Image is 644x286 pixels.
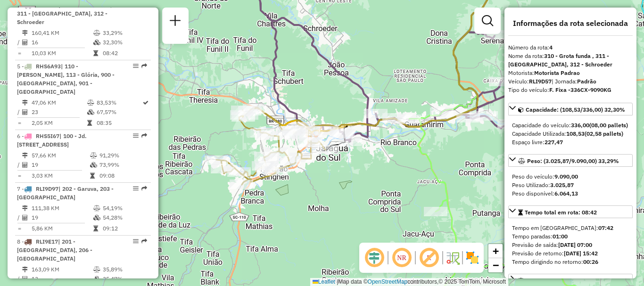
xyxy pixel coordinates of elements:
span: Capacidade: (108,53/336,00) 32,30% [526,106,625,113]
td: = [17,224,22,233]
span: | 310 - Grota funda , 311 - [GEOGRAPHIC_DATA], 312 - Schroeder [17,1,112,25]
em: Rota exportada [141,133,147,139]
div: Número da rota: [508,43,633,52]
div: Nome da rota: [508,52,633,69]
td: 83,53% [96,98,142,107]
div: Peso: (3.025,87/9.090,00) 33,29% [508,169,633,202]
em: Opções [133,186,139,191]
img: Exibir/Ocultar setores [465,250,480,265]
em: Rota exportada [141,63,147,69]
td: = [17,49,22,58]
td: / [17,107,22,117]
a: Zoom in [488,244,503,258]
div: Tempo dirigindo no retorno: [512,258,629,266]
div: Veículo: [508,77,633,86]
span: RLI9D97 [36,185,58,192]
td: 09:08 [99,171,147,180]
strong: RLI9D57 [529,78,552,85]
i: % de utilização do peso [90,153,97,158]
div: Distância Total: [518,277,594,285]
td: = [17,118,22,128]
a: Nova sessão e pesquisa [166,11,185,33]
td: 160,41 KM [31,28,93,38]
strong: (08,00 pallets) [589,122,628,129]
div: Tempo em [GEOGRAPHIC_DATA]: [512,224,629,232]
i: Distância Total [22,205,28,211]
i: Total de Atividades [22,109,28,115]
td: 67,57% [96,107,142,117]
strong: (02,58 pallets) [585,130,623,137]
span: Ocultar deslocamento [363,246,386,269]
strong: 07:42 [598,224,613,231]
strong: F. Fixa -336CX-9090KG [549,86,611,93]
td: 54,28% [102,213,147,222]
div: Capacidade do veículo: [512,121,629,130]
strong: 108,53 [566,130,585,137]
td: 3,03 KM [31,171,90,180]
i: % de utilização do peso [87,100,94,106]
td: 33,29% [102,28,147,38]
span: | Jornada: [552,78,596,85]
i: Distância Total [22,30,28,36]
i: Rota otimizada [143,100,149,106]
span: 5 - [17,63,115,95]
span: | 202 - Garuva, 203 - [GEOGRAPHIC_DATA] [17,185,114,201]
div: Motorista: [508,69,633,77]
td: 47,06 KM [31,98,87,107]
i: Distância Total [22,153,28,158]
td: 16 [31,38,93,47]
span: 160,41 KM [566,277,594,284]
span: Ocultar NR [390,246,413,269]
div: Previsão de saída: [512,241,629,249]
strong: 336,00 [571,122,589,129]
td: = [17,171,22,180]
h4: Informações da rota selecionada [508,19,633,28]
span: 7 - [17,185,114,201]
div: Tipo do veículo: [508,86,633,94]
strong: 01:00 [553,233,568,240]
td: 19 [31,213,93,222]
span: RHS6A93 [36,63,61,70]
td: 10,03 KM [31,49,93,58]
i: % de utilização da cubagem [87,109,94,115]
span: RLI9E17 [36,238,58,245]
td: / [17,160,22,170]
span: − [493,259,499,271]
td: 13 [31,274,93,284]
strong: Padrão [577,78,596,85]
i: % de utilização da cubagem [93,276,100,282]
div: Peso disponível: [512,189,629,198]
span: 8 - [17,238,92,262]
span: Peso: (3.025,87/9.090,00) 33,29% [527,157,619,164]
strong: 9.090,00 [554,173,578,180]
td: 19 [31,160,90,170]
td: / [17,274,22,284]
strong: 310 - Grota funda , 311 - [GEOGRAPHIC_DATA], 312 - Schroeder [508,52,612,68]
span: | 110 - [PERSON_NAME], 113 - Glória, 900 - [GEOGRAPHIC_DATA], 901 - [GEOGRAPHIC_DATA] [17,63,115,95]
td: 23 [31,107,87,117]
div: Map data © contributors,© 2025 TomTom, Microsoft [310,278,508,286]
div: Espaço livre: [512,138,629,147]
strong: Motorista Padrao [534,69,580,76]
em: Opções [133,238,139,244]
i: Total de Atividades [22,162,28,168]
a: OpenStreetMap [368,278,408,285]
span: RLI9D57 [36,1,58,8]
i: Distância Total [22,100,28,106]
a: Zoom out [488,258,503,272]
i: % de utilização da cubagem [90,162,97,168]
strong: 4 [549,44,553,51]
a: Capacidade: (108,53/336,00) 32,30% [508,103,633,115]
span: | 201 - [GEOGRAPHIC_DATA], 206 - [GEOGRAPHIC_DATA] [17,238,92,262]
strong: 6.064,13 [554,190,578,197]
div: Tempo total em rota: 08:42 [508,220,633,270]
span: Tempo total em rota: 08:42 [525,209,597,216]
span: 6 - [17,132,87,148]
td: / [17,213,22,222]
img: Fluxo de ruas [445,250,460,265]
i: % de utilização do peso [93,205,100,211]
td: 09:12 [102,224,147,233]
span: + [493,245,499,257]
i: % de utilização da cubagem [93,215,100,221]
td: 111,38 KM [31,204,93,213]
